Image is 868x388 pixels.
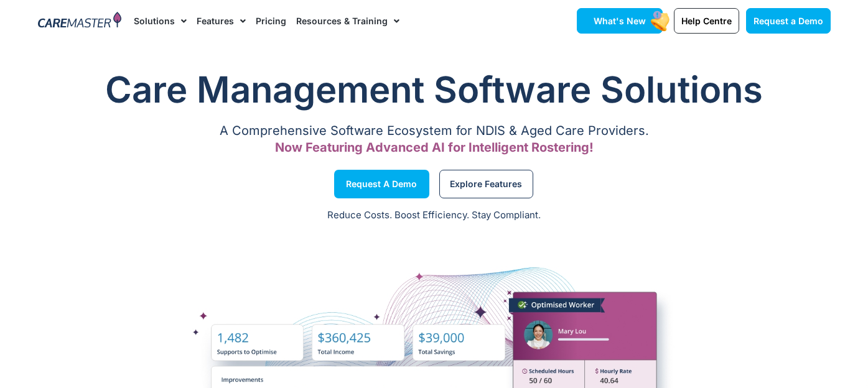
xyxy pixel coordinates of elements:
[334,170,429,198] a: Request a Demo
[681,16,732,26] span: Help Centre
[38,12,122,30] img: CareMaster Logo
[7,208,861,223] p: Reduce Costs. Boost Efficiency. Stay Compliant.
[38,127,831,135] p: A Comprehensive Software Ecosystem for NDIS & Aged Care Providers.
[577,8,663,34] a: What's New
[439,170,533,198] a: Explore Features
[746,8,831,34] a: Request a Demo
[674,8,739,34] a: Help Centre
[594,16,646,26] span: What's New
[38,65,831,114] h1: Care Management Software Solutions
[346,181,417,187] span: Request a Demo
[450,181,522,187] span: Explore Features
[275,140,594,155] span: Now Featuring Advanced AI for Intelligent Rostering!
[754,16,823,26] span: Request a Demo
